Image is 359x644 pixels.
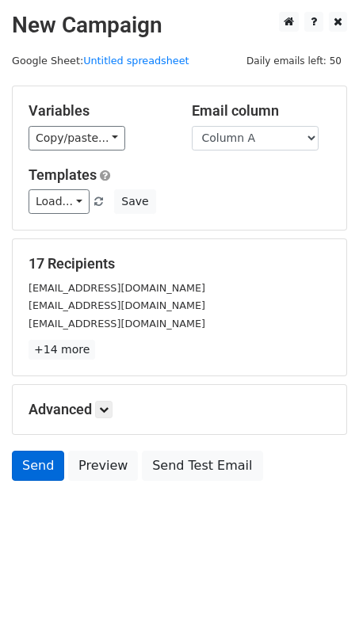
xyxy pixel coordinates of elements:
[29,401,330,418] h5: Advanced
[12,12,347,39] h2: New Campaign
[29,340,95,360] a: +14 more
[142,451,262,481] a: Send Test Email
[29,166,97,183] a: Templates
[29,102,168,120] h5: Variables
[29,189,90,214] a: Load...
[83,55,189,67] a: Untitled spreadsheet
[68,451,138,481] a: Preview
[29,126,125,151] a: Copy/paste...
[192,102,331,120] h5: Email column
[12,451,64,481] a: Send
[114,189,155,214] button: Save
[241,52,347,70] span: Daily emails left: 50
[29,299,205,311] small: [EMAIL_ADDRESS][DOMAIN_NAME]
[29,318,205,330] small: [EMAIL_ADDRESS][DOMAIN_NAME]
[280,568,359,644] iframe: Chat Widget
[280,568,359,644] div: 聊天小组件
[241,55,347,67] a: Daily emails left: 50
[12,55,189,67] small: Google Sheet:
[29,255,330,272] h5: 17 Recipients
[29,282,205,294] small: [EMAIL_ADDRESS][DOMAIN_NAME]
